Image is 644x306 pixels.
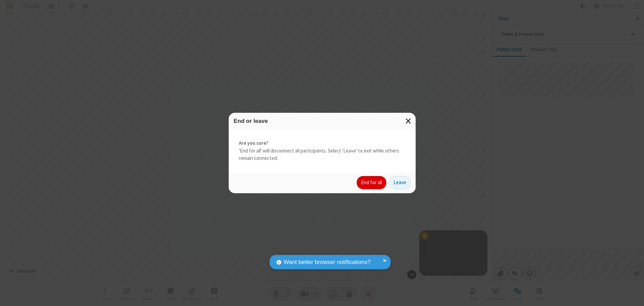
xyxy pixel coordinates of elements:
strong: Are you sure? [239,139,406,147]
h3: End or leave [234,118,411,124]
button: Leave [389,176,411,190]
button: End for all [357,176,386,190]
button: Close modal [401,113,416,129]
div: 'End for all' will disconnect all participants. Select 'Leave' to exit while others remain connec... [229,129,416,172]
span: Want better browser notifications? [284,258,371,267]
